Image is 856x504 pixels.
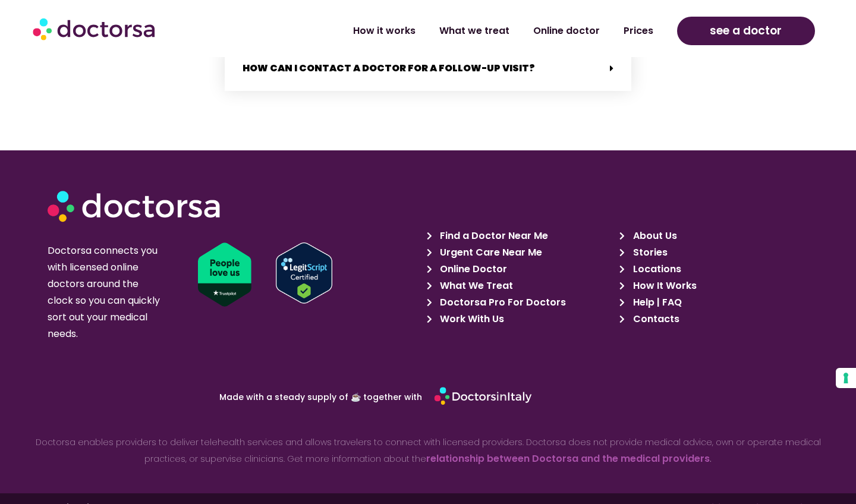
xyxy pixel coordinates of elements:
[276,242,332,304] img: Verify Approval for www.doctorsa.com
[437,228,548,244] span: Find a Doctor Near Me
[630,278,697,294] span: How It Works
[521,17,612,45] a: Online doctor
[630,311,679,327] span: Contacts
[437,261,507,278] span: Online Doctor
[619,261,805,278] a: Locations
[225,46,631,91] div: How can I contact a doctor for a follow-up visit?
[619,311,805,327] a: Contacts
[437,244,542,261] span: Urgent Care Near Me
[427,17,521,45] a: What we treat
[630,294,682,311] span: Help | FAQ
[32,434,825,467] p: Doctorsa enables providers to deliver telehealth services and allows travelers to connect with li...
[619,294,805,311] a: Help | FAQ
[437,278,513,294] span: What We Treat
[677,17,815,45] a: see a doctor
[48,242,165,342] p: Doctorsa connects you with licensed online doctors around the clock so you can quickly sort out y...
[427,261,613,278] a: Online Doctor
[427,244,613,261] a: Urgent Care Near Me
[427,278,613,294] a: What We Treat
[710,21,782,40] span: see a doctor
[630,244,668,261] span: Stories
[619,278,805,294] a: How It Works
[612,17,665,45] a: Prices
[437,311,504,327] span: Work With Us
[243,61,535,75] a: How can I contact a doctor for a follow-up visit?
[619,228,805,244] a: About Us
[276,242,435,304] a: Verify LegitScript Approval for www.doctorsa.com
[619,244,805,261] a: Stories
[710,453,712,465] strong: .
[426,452,710,465] a: relationship between Doctorsa and the medical providers
[836,368,856,388] button: Your consent preferences for tracking technologies
[630,261,681,278] span: Locations
[427,311,613,327] a: Work With Us
[226,17,665,45] nav: Menu
[108,393,422,401] p: Made with a steady supply of ☕ together with
[427,228,613,244] a: Find a Doctor Near Me
[437,294,566,311] span: Doctorsa Pro For Doctors
[427,294,613,311] a: Doctorsa Pro For Doctors
[341,17,427,45] a: How it works
[630,228,677,244] span: About Us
